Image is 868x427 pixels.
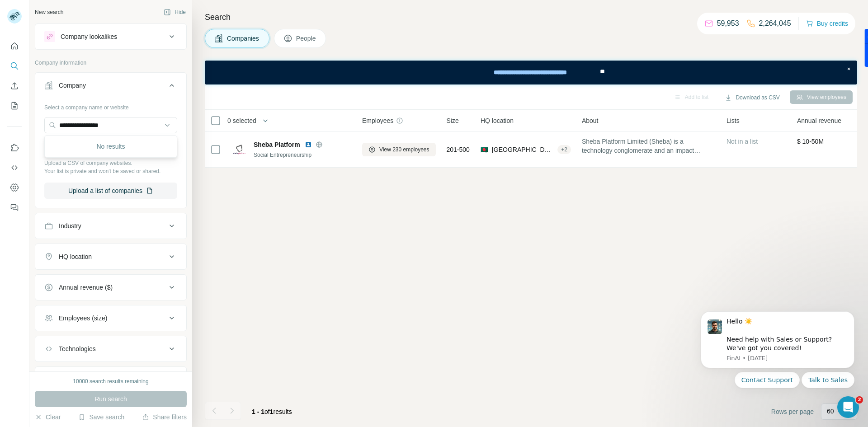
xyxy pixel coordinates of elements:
[35,246,186,267] button: HQ location
[157,5,192,19] button: Hide
[59,221,81,230] div: Industry
[7,160,22,176] button: Use Surfe API
[35,307,186,329] button: Employees (size)
[59,283,113,292] div: Annual revenue ($)
[837,396,859,418] iframe: Intercom live chat
[254,140,300,149] span: Sheba Platform
[759,18,791,29] p: 2,264,045
[35,369,186,390] button: Keywords
[35,277,186,298] button: Annual revenue ($)
[35,26,186,47] button: Company lookalikes
[252,408,292,415] span: results
[232,142,246,157] img: Logo of Sheba Platform
[797,138,824,145] span: $ 10-50M
[726,116,740,125] span: Lists
[718,91,786,104] button: Download as CSV
[856,396,863,404] span: 2
[205,11,857,23] h4: Search
[59,314,107,323] div: Employees (size)
[7,78,22,94] button: Enrich CSV
[726,138,758,145] span: Not in a list
[797,116,841,125] span: Annual revenue
[379,145,429,154] span: View 230 employees
[35,215,186,237] button: Industry
[806,17,848,30] button: Buy credits
[557,145,571,154] div: + 2
[264,408,270,415] span: of
[35,59,187,67] p: Company information
[270,408,274,415] span: 1
[59,344,96,353] div: Technologies
[687,300,868,422] iframe: Intercom notifications message
[44,183,177,199] button: Upload a list of companies
[35,338,186,360] button: Technologies
[44,159,177,167] p: Upload a CSV of company websites.
[305,141,312,148] img: LinkedIn logo
[35,8,63,16] div: New search
[7,58,22,74] button: Search
[492,145,554,154] span: [GEOGRAPHIC_DATA], [GEOGRAPHIC_DATA], [GEOGRAPHIC_DATA] Division
[227,116,256,125] span: 0 selected
[142,413,187,422] button: Share filters
[7,199,22,216] button: Feedback
[7,140,22,156] button: Use Surfe on LinkedIn
[205,61,857,84] iframe: Banner
[252,408,264,415] span: 1 - 1
[717,18,739,29] p: 59,953
[59,252,92,261] div: HQ location
[362,116,393,125] span: Employees
[78,413,124,422] button: Save search
[362,143,436,156] button: View 230 employees
[481,116,514,125] span: HQ location
[447,116,459,125] span: Size
[35,413,61,422] button: Clear
[582,116,599,125] span: About
[447,145,470,154] span: 201-500
[47,137,175,155] div: No results
[481,145,488,154] span: 🇧🇩
[44,167,177,175] p: Your list is private and won't be saved or shared.
[582,137,716,155] span: Sheba Platform Limited (Sheba) is a technology conglomerate and an impact organization. We offer ...
[59,81,86,90] div: Company
[296,34,317,43] span: People
[7,38,22,54] button: Quick start
[254,151,351,159] div: Social Entrepreneurship
[35,75,186,100] button: Company
[227,34,260,43] span: Companies
[73,377,148,385] div: 10000 search results remaining
[7,179,22,196] button: Dashboard
[44,100,177,112] div: Select a company name or website
[7,98,22,114] button: My lists
[61,32,117,41] div: Company lookalikes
